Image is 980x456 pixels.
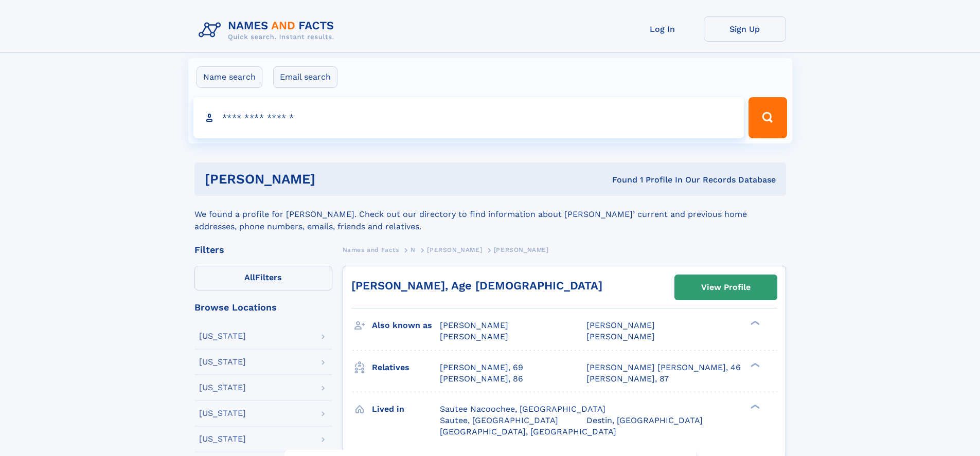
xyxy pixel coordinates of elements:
div: ❯ [748,403,760,410]
a: View Profile [675,275,777,300]
label: Filters [194,266,332,290]
a: [PERSON_NAME] [427,243,482,256]
span: Sautee, [GEOGRAPHIC_DATA] [440,415,558,425]
input: search input [193,97,744,138]
span: [PERSON_NAME] [440,320,508,330]
a: Log In [621,16,704,42]
span: Sautee Nacoochee, [GEOGRAPHIC_DATA] [440,404,605,414]
span: N [411,246,416,253]
span: [PERSON_NAME] [440,332,508,341]
label: Name search [197,66,262,88]
span: All [244,272,255,282]
a: Names and Facts [343,243,399,256]
div: We found a profile for [PERSON_NAME]. Check out our directory to find information about [PERSON_N... [194,196,786,233]
button: Search Button [749,97,787,138]
div: Found 1 Profile In Our Records Database [464,174,776,186]
div: [US_STATE] [199,409,246,417]
span: [PERSON_NAME] [494,246,549,253]
div: [US_STATE] [199,332,246,340]
div: [US_STATE] [199,358,246,366]
span: [PERSON_NAME] [586,332,655,341]
span: [PERSON_NAME] [586,320,655,330]
a: [PERSON_NAME] [PERSON_NAME], 46 [586,362,741,373]
div: [US_STATE] [199,435,246,443]
a: [PERSON_NAME], 69 [440,362,523,373]
div: Browse Locations [194,303,332,312]
div: ❯ [748,320,760,326]
div: [US_STATE] [199,384,246,392]
h3: Relatives [372,359,440,376]
h1: [PERSON_NAME] [205,173,464,186]
h3: Lived in [372,400,440,418]
a: N [411,243,416,256]
a: [PERSON_NAME], Age [DEMOGRAPHIC_DATA] [351,279,602,292]
label: Email search [273,66,337,88]
a: [PERSON_NAME], 87 [586,373,669,385]
span: [GEOGRAPHIC_DATA], [GEOGRAPHIC_DATA] [440,427,616,436]
img: Logo Names and Facts [194,16,343,44]
span: [PERSON_NAME] [427,246,482,253]
a: Sign Up [704,16,786,42]
div: ❯ [748,361,760,368]
span: Destin, [GEOGRAPHIC_DATA] [586,415,703,425]
h3: Also known as [372,317,440,334]
div: Filters [194,245,332,254]
a: [PERSON_NAME], 86 [440,373,523,385]
div: View Profile [701,276,751,299]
